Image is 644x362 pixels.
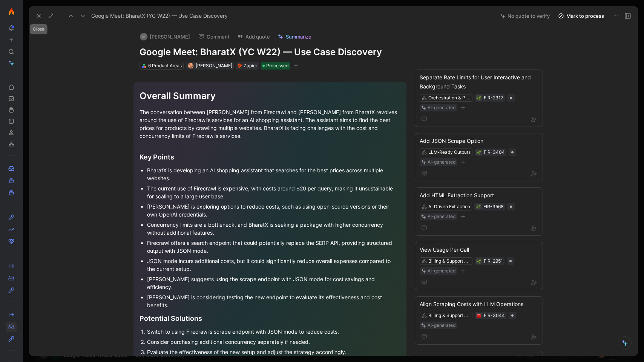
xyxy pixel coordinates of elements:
div: Evaluate the effectiveness of the new setup and adjust the strategy accordingly. [147,348,400,356]
button: 🌱 [476,150,481,155]
div: Overall Summary [140,89,400,103]
div: Key Points [140,152,400,162]
span: Summarize [286,33,311,40]
div: FIR-3404 [484,149,505,156]
div: Switch to using Firecrawl's scrape endpoint with JSON mode to reduce costs. [147,328,400,336]
img: 🌱 [476,205,481,209]
div: Align Scraping Costs with LLM Operations [420,300,538,309]
div: BharatX is developing an AI shopping assistant that searches for the best prices across multiple ... [147,166,400,182]
div: Close [30,24,48,34]
button: 🌱 [476,204,481,209]
div: Potential Solutions [140,313,400,323]
div: [PERSON_NAME] is considering testing the new endpoint to evaluate its effectiveness and cost bene... [147,293,400,309]
button: 🌱 [476,258,481,264]
div: Separate Rate Limits for User Interactive and Background Tasks [420,73,538,91]
button: Firecrawl [6,6,17,17]
div: Zapier [244,62,257,70]
div: AI-generated [428,104,455,111]
button: No quote to verify [497,11,553,21]
div: Consider purchasing additional concurrency separately if needed. [147,338,400,346]
img: Firecrawl [8,8,15,15]
div: AI-generated [428,267,455,275]
div: Add HTML Extraction Support [420,191,538,200]
div: The conversation between [PERSON_NAME] from Firecrawl and [PERSON_NAME] from BharatX revolves aro... [140,108,400,140]
img: 🔴 [477,314,481,318]
div: M [140,33,147,40]
div: LLM‑Ready Outputs [428,149,471,156]
span: [PERSON_NAME] [196,63,232,68]
div: Orchestration & Performance [428,94,471,102]
img: 🌱 [477,96,481,101]
div: View Usage Per Call [420,245,538,254]
div: Add JSON Scrape Option [420,136,538,145]
button: Add quote [234,31,273,42]
div: Billing & Support Ops [428,312,471,319]
div: [PERSON_NAME] suggests using the scrape endpoint with JSON mode for cost savings and efficiency. [147,275,400,291]
button: Mark to process [555,11,607,21]
div: FIR-2951 [484,257,503,265]
span: Processed [266,62,288,70]
div: FIR-3044 [484,312,505,319]
div: Firecrawl offers a search endpoint that could potentially replace the SERP API, providing structu... [147,239,400,255]
div: C [189,64,193,68]
div: JSON mode incurs additional costs, but it could significantly reduce overall expenses compared to... [147,257,400,273]
h1: Google Meet: BharatX (YC W22) — Use Case Discovery [140,46,400,58]
div: [PERSON_NAME] is exploring options to reduce costs, such as using open-source versions or their o... [147,203,400,218]
button: M[PERSON_NAME] [136,31,193,42]
button: Comment [195,31,233,42]
div: AI-generated [428,322,455,329]
button: 🔴 [476,313,481,318]
div: Concurrency limits are a bottleneck, and BharatX is seeking a package with higher concurrency wit... [147,221,400,237]
div: AI-generated [428,213,455,220]
img: 🌱 [477,150,481,155]
button: Summarize [274,31,315,42]
div: Processed [261,62,290,70]
img: 🌱 [477,259,481,264]
span: Google Meet: BharatX (YC W22) — Use Case Discovery [91,11,228,20]
div: FIR-3568 [483,203,503,210]
div: Billing & Support Ops [428,257,471,265]
button: 🌱 [476,95,481,101]
div: AI‑Driven Extraction [428,203,470,210]
div: The current use of Firecrawl is expensive, with costs around $20 per query, making it unsustainab... [147,184,400,200]
div: AI-generated [428,158,455,166]
div: FIR-2317 [484,94,503,102]
div: 6 Product Areas [148,62,182,70]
